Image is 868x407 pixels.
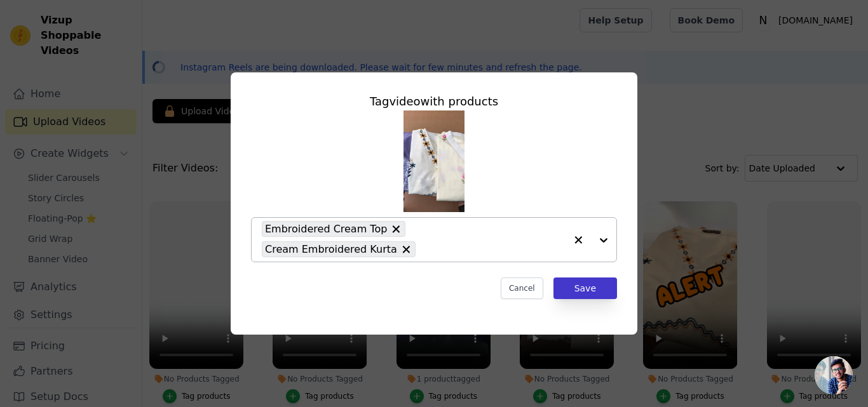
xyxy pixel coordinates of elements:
[265,241,397,257] span: Cream Embroidered Kurta
[403,110,465,212] img: reel-preview-k53qms-3k.myshopify.com-3683805237623075403_48038330342.jpeg
[265,221,387,237] span: Embroidered Cream Top
[501,277,543,299] button: Cancel
[815,356,853,394] a: Open chat
[251,93,617,110] div: Tag video with products
[553,277,617,299] button: Save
